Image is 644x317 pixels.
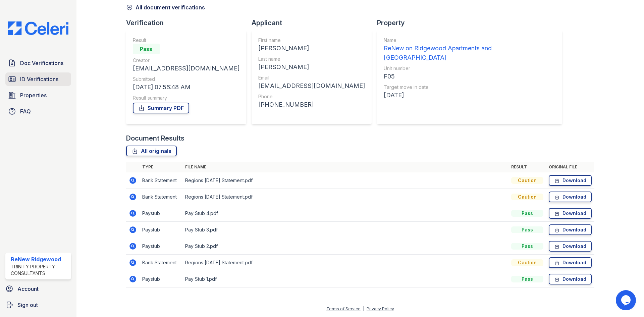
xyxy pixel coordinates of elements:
[258,74,365,81] div: Email
[511,210,543,217] div: Pass
[549,241,592,252] a: Download
[384,72,555,81] div: F05
[182,271,508,287] td: Pay Stub 1.pdf
[140,222,182,238] td: Paystub
[133,44,160,54] div: Pass
[616,290,637,310] iframe: chat widget
[549,192,592,202] a: Download
[140,238,182,255] td: Paystub
[511,226,543,233] div: Pass
[182,255,508,271] td: Regions [DATE] Statement.pdf
[258,56,365,62] div: Last name
[133,95,239,101] div: Result summary
[182,162,508,172] th: File name
[377,18,568,28] div: Property
[182,172,508,189] td: Regions [DATE] Statement.pdf
[133,64,239,73] div: [EMAIL_ADDRESS][DOMAIN_NAME]
[126,134,184,143] div: Document Results
[182,222,508,238] td: Pay Stub 3.pdf
[133,37,239,44] div: Result
[3,282,74,296] a: Account
[20,107,31,115] span: FAQ
[133,83,239,92] div: [DATE] 07:56:48 AM
[11,255,68,263] div: ReNew Ridgewood
[258,100,365,109] div: [PHONE_NUMBER]
[140,271,182,287] td: Paystub
[11,263,68,277] div: Trinity Property Consultants
[126,18,252,28] div: Verification
[5,89,71,102] a: Properties
[20,91,47,99] span: Properties
[384,84,555,91] div: Target move in date
[384,37,555,44] div: Name
[17,301,38,309] span: Sign out
[384,37,555,62] a: Name ReNew on Ridgewood Apartments and [GEOGRAPHIC_DATA]
[20,59,63,67] span: Doc Verifications
[511,259,543,266] div: Caution
[549,257,592,268] a: Download
[384,91,555,100] div: [DATE]
[363,306,364,311] div: |
[258,37,365,44] div: First name
[182,205,508,222] td: Pay Stub 4.pdf
[508,162,546,172] th: Result
[133,57,239,64] div: Creator
[3,21,74,35] img: CE_Logo_Blue-a8612792a0a2168367f1c8372b55b34899dd931a85d93a1a3d3e32e68fde9ad4.png
[511,243,543,250] div: Pass
[182,238,508,255] td: Pay Stub 2.pdf
[384,44,555,62] div: ReNew on Ridgewood Apartments and [GEOGRAPHIC_DATA]
[133,103,189,113] a: Summary PDF
[367,306,394,311] a: Privacy Policy
[384,65,555,72] div: Unit number
[20,75,58,83] span: ID Verifications
[140,162,182,172] th: Type
[326,306,361,311] a: Terms of Service
[5,56,71,70] a: Doc Verifications
[549,208,592,219] a: Download
[546,162,594,172] th: Original file
[258,93,365,100] div: Phone
[5,105,71,118] a: FAQ
[140,172,182,189] td: Bank Statement
[140,205,182,222] td: Paystub
[133,76,239,83] div: Submitted
[549,224,592,235] a: Download
[511,194,543,200] div: Caution
[140,189,182,205] td: Bank Statement
[549,274,592,284] a: Download
[126,3,205,11] a: All document verifications
[140,255,182,271] td: Bank Statement
[511,177,543,184] div: Caution
[258,81,365,91] div: [EMAIL_ADDRESS][DOMAIN_NAME]
[258,44,365,53] div: [PERSON_NAME]
[3,298,74,312] a: Sign out
[252,18,377,28] div: Applicant
[258,62,365,72] div: [PERSON_NAME]
[511,276,543,282] div: Pass
[549,175,592,186] a: Download
[5,72,71,86] a: ID Verifications
[182,189,508,205] td: Regions [DATE] Statement.pdf
[126,146,177,156] a: All originals
[17,285,39,293] span: Account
